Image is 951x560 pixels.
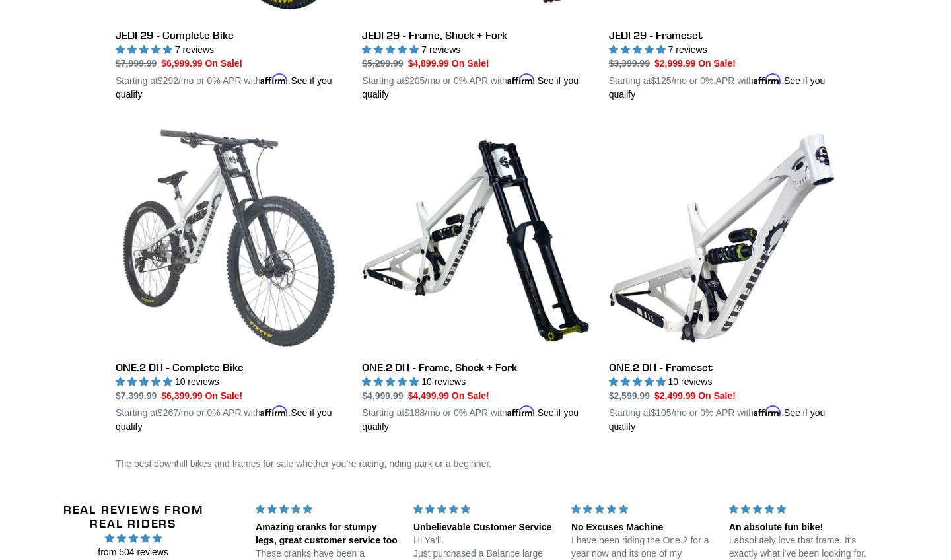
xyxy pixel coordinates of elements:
[413,503,555,516] div: 5 stars
[48,531,219,545] span: 4.96 stars
[571,521,713,534] div: No Excuses Machine
[256,503,398,516] div: 5 stars
[48,503,219,531] h2: Real Reviews from Real Riders
[571,503,713,516] div: 5 stars
[729,521,871,534] div: An absolute fun bike!
[729,503,871,516] div: 5 stars
[79,457,872,471] div: The best downhill bikes and frames for sale whether you're racing, riding park or a beginner.
[48,545,219,559] span: from 504 reviews
[413,521,555,534] div: Unbelievable Customer Service
[256,521,398,547] div: Amazing cranks for stumpy legs, great customer service too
